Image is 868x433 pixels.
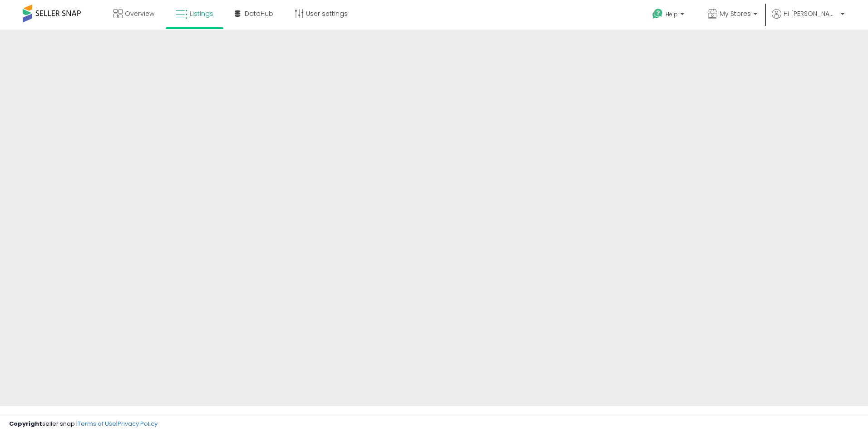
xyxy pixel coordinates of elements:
[652,8,663,20] i: Get Help
[125,9,154,18] span: Overview
[190,9,213,18] span: Listings
[784,9,838,18] span: Hi [PERSON_NAME]
[720,9,751,18] span: My Stores
[772,9,844,30] a: Hi [PERSON_NAME]
[245,9,273,18] span: DataHub
[666,10,678,18] span: Help
[645,1,693,30] a: Help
